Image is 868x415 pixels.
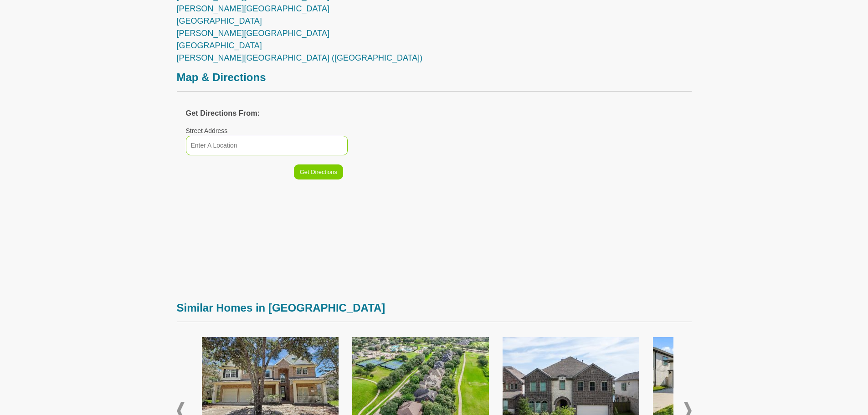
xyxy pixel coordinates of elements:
[177,4,329,13] a: [PERSON_NAME][GEOGRAPHIC_DATA]
[186,136,348,155] input: Enter A Location
[294,164,343,179] button: Get Directions
[186,109,348,118] h3: Get Directions From:
[177,100,357,189] div: Street Address
[177,295,692,322] h3: Similar Homes in [GEOGRAPHIC_DATA]
[177,41,262,50] a: [GEOGRAPHIC_DATA]
[177,53,423,62] a: [PERSON_NAME][GEOGRAPHIC_DATA] ([GEOGRAPHIC_DATA])
[177,29,329,38] a: [PERSON_NAME][GEOGRAPHIC_DATA]
[177,64,692,92] h3: Map & Directions
[177,16,262,26] a: [GEOGRAPHIC_DATA]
